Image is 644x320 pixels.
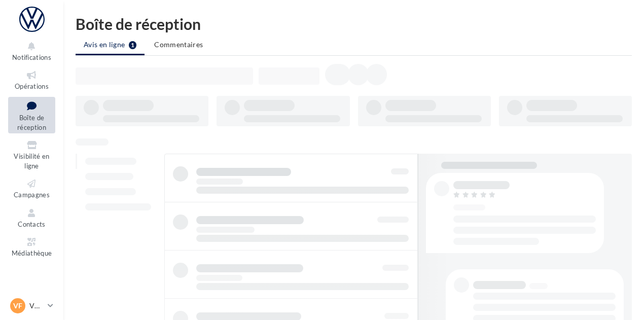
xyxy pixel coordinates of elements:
[8,176,55,201] a: Campagnes
[15,82,49,90] span: Opérations
[14,191,50,199] span: Campagnes
[13,301,22,311] span: VF
[14,152,49,170] span: Visibilité en ligne
[8,39,55,63] button: Notifications
[8,67,55,92] a: Opérations
[8,296,55,315] a: VF VW Francheville
[12,53,51,61] span: Notifications
[8,205,55,230] a: Contacts
[8,97,55,134] a: Boîte de réception
[76,16,632,31] div: Boîte de réception
[12,249,52,257] span: Médiathèque
[154,40,203,49] span: Commentaires
[18,220,46,228] span: Contacts
[8,234,55,259] a: Médiathèque
[29,301,44,311] p: VW Francheville
[8,264,55,289] a: Calendrier
[8,137,55,172] a: Visibilité en ligne
[17,114,46,131] span: Boîte de réception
